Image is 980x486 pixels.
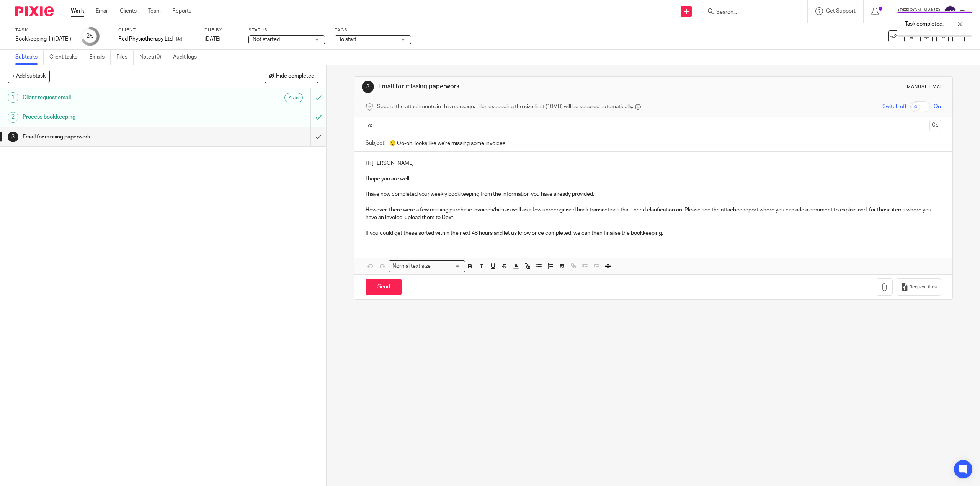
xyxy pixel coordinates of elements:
p: Red Physiotherapy Ltd [118,35,173,43]
input: Search for option [433,262,461,270]
div: Search for option [389,260,465,272]
img: Pixie [15,6,54,16]
a: Email [96,7,108,15]
p: Hi [PERSON_NAME] [366,159,941,167]
h1: Email for missing paperwork [23,131,209,143]
span: Hide completed [276,73,314,80]
h1: Client request email [23,92,209,103]
label: Task [15,27,71,33]
a: Reports [172,7,191,15]
small: /3 [90,34,94,39]
div: 2 [86,32,94,41]
p: I have now completed your weekly bookkeeping from the information you have already provided. [366,190,941,198]
label: Subject: [366,139,385,147]
span: Secure the attachments in this message. Files exceeding the size limit (10MB) will be secured aut... [377,103,633,111]
span: Not started [253,37,280,42]
div: 3 [8,132,18,142]
a: Clients [120,7,137,15]
a: Files [116,50,134,65]
a: Audit logs [173,50,203,65]
label: Tags [335,27,411,33]
label: Due by [204,27,239,33]
p: If you could get these sorted within the next 48 hours and let us know once completed, we can the... [366,229,941,237]
p: However, there were a few missing purchase invoices/bills as well as a few unrecognised bank tran... [366,206,941,222]
span: [DATE] [204,36,220,42]
h1: Email for missing paperwork [378,83,670,91]
h1: Process bookkeeping [23,111,209,123]
button: Cc [929,120,941,131]
p: Task completed. [905,20,944,28]
span: On [934,103,941,111]
div: 3 [362,81,374,93]
button: Hide completed [265,70,318,83]
button: Request files [897,278,941,296]
span: To start [339,37,356,42]
span: Switch off [882,103,906,111]
span: Normal text size [390,262,432,270]
div: 1 [8,92,18,103]
p: I hope you are well. [366,175,941,183]
a: Notes (0) [139,50,167,65]
a: Subtasks [15,50,44,65]
div: 2 [8,112,18,123]
div: Bookkeeping 1 (Monday) [15,35,71,43]
label: Client [118,27,195,33]
div: Auto [284,93,303,102]
a: Team [148,7,161,15]
a: Work [71,7,84,15]
input: Send [366,279,402,295]
span: Request files [910,284,937,290]
label: Status [248,27,325,33]
button: + Add subtask [8,70,50,83]
div: Bookkeeping 1 ([DATE]) [15,35,71,43]
a: Emails [89,50,111,65]
label: To: [366,122,374,129]
div: Manual email [907,84,945,90]
a: Client tasks [49,50,83,65]
img: svg%3E [944,5,956,18]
